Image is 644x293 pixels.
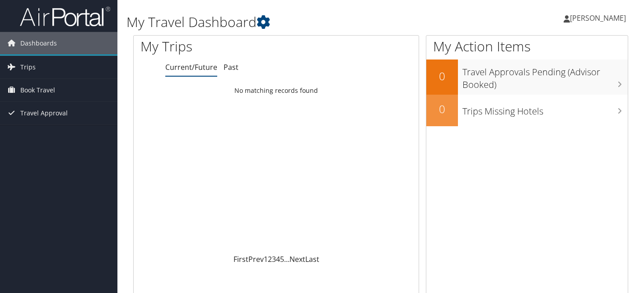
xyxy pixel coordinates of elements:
a: 2 [268,254,272,264]
td: No matching records found [134,82,419,99]
img: airportal-logo.png [20,6,110,27]
a: 0Travel Approvals Pending (Advisor Booked) [426,60,628,94]
h3: Trips Missing Hotels [462,101,628,118]
span: Trips [20,56,36,78]
a: [PERSON_NAME] [564,5,635,32]
a: Last [305,254,319,264]
a: 0Trips Missing Hotels [426,95,628,126]
a: 4 [276,254,280,264]
a: 1 [264,254,268,264]
h1: My Trips [140,37,293,56]
span: Book Travel [20,79,55,101]
h1: My Travel Dashboard [126,13,466,32]
span: [PERSON_NAME] [570,13,626,23]
a: 3 [272,254,276,264]
a: Prev [248,254,264,264]
h3: Travel Approvals Pending (Advisor Booked) [462,61,628,91]
h1: My Action Items [426,37,628,56]
h2: 0 [426,69,458,84]
a: 5 [280,254,284,264]
a: First [233,254,248,264]
a: Past [224,62,238,72]
span: Travel Approval [20,102,68,124]
h2: 0 [426,101,458,117]
span: … [284,254,289,264]
a: Current/Future [165,62,217,72]
span: Dashboards [20,32,57,55]
a: Next [289,254,305,264]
